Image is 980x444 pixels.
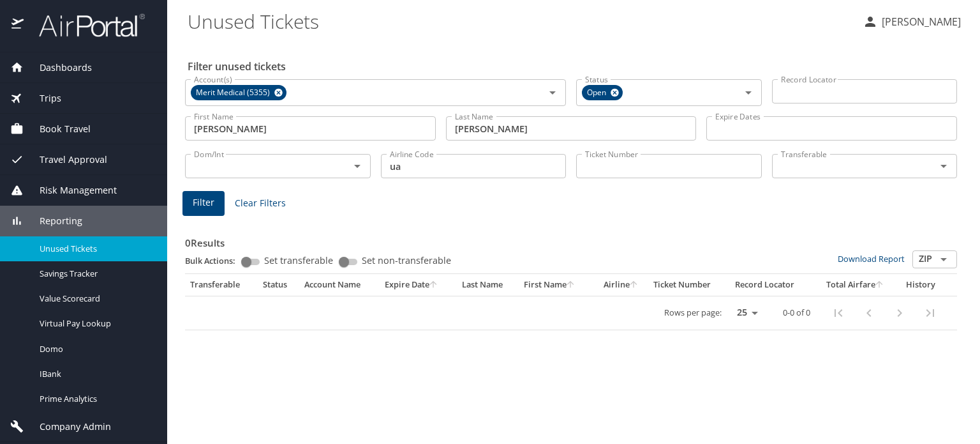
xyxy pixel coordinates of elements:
[185,255,246,266] p: Bulk Actions:
[191,85,286,100] div: Merit Medical (5355)
[40,268,152,280] span: Savings Tracker
[40,243,152,255] span: Unused Tickets
[40,318,152,330] span: Virtual Pay Lookup
[739,84,757,102] button: Open
[582,86,614,100] span: Open
[630,281,639,289] button: sort
[783,309,810,317] p: 0-0 of 0
[193,195,214,211] span: Filter
[664,309,722,317] p: Rows per page:
[190,279,253,291] div: Transferable
[544,84,561,102] button: Open
[24,214,82,228] span: Reporting
[727,303,762,323] select: rows per page
[875,281,884,289] button: sort
[40,343,152,355] span: Domo
[593,274,648,296] th: Airline
[935,157,953,175] button: Open
[24,91,61,105] span: Trips
[362,256,451,265] span: Set non-transferable
[40,293,152,305] span: Value Scorecard
[24,153,107,167] span: Travel Approval
[188,56,960,77] h2: Filter unused tickets
[25,13,145,38] img: airportal-logo.png
[935,250,953,268] button: Open
[519,274,593,296] th: First Name
[582,85,623,100] div: Open
[40,368,152,380] span: IBank
[814,274,896,296] th: Total Airfare
[429,281,438,289] button: sort
[878,14,961,29] p: [PERSON_NAME]
[230,192,291,215] button: Clear Filters
[348,157,366,175] button: Open
[258,274,299,296] th: Status
[838,253,905,264] a: Download Report
[11,13,25,38] img: icon-airportal.png
[567,281,575,289] button: sort
[457,274,519,296] th: Last Name
[299,274,380,296] th: Account Name
[185,228,957,250] h3: 0 Results
[24,183,117,197] span: Risk Management
[40,393,152,405] span: Prime Analytics
[380,274,457,296] th: Expire Date
[730,274,814,296] th: Record Locator
[188,1,852,41] h1: Unused Tickets
[182,191,225,216] button: Filter
[897,274,945,296] th: History
[24,122,91,136] span: Book Travel
[264,256,333,265] span: Set transferable
[857,10,966,33] button: [PERSON_NAME]
[235,195,286,211] span: Clear Filters
[24,420,111,434] span: Company Admin
[185,274,957,330] table: custom pagination table
[191,86,278,100] span: Merit Medical (5355)
[24,61,92,75] span: Dashboards
[648,274,730,296] th: Ticket Number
